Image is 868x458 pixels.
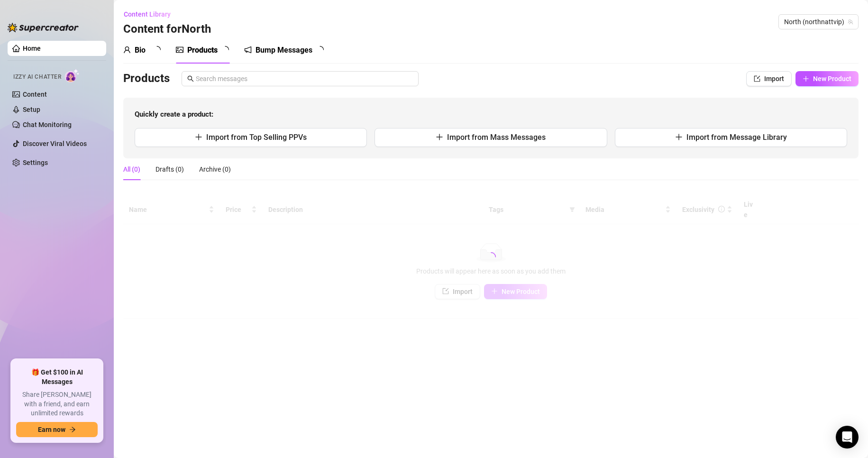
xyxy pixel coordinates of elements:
[199,164,231,174] div: Archive (0)
[256,45,312,56] div: Bump Messages
[23,45,41,52] a: Home
[123,22,211,37] h3: Content for North
[176,46,183,54] span: picture
[196,73,413,84] input: Search messages
[38,426,65,433] span: Earn now
[16,368,98,386] span: 🎁 Get $100 in AI Messages
[124,10,171,18] span: Content Library
[447,133,546,142] span: Import from Mass Messages
[187,75,194,82] span: search
[836,426,859,449] div: Open Intercom Messenger
[764,75,784,82] span: Import
[244,46,252,54] span: notification
[135,110,213,119] strong: Quickly create a product:
[135,128,367,147] button: Import from Top Selling PPVs
[65,69,80,82] img: AI Chatter
[123,7,178,22] button: Content Library
[187,45,218,56] div: Products
[23,121,72,128] a: Chat Monitoring
[375,128,607,147] button: Import from Mass Messages
[848,19,853,25] span: team
[23,159,48,166] a: Settings
[754,75,760,82] span: import
[195,133,202,141] span: plus
[675,133,683,141] span: plus
[813,75,851,82] span: New Product
[135,45,146,56] div: Bio
[803,75,809,82] span: plus
[206,133,307,142] span: Import from Top Selling PPVs
[795,71,859,86] button: New Product
[23,140,87,147] a: Discover Viral Videos
[686,133,787,142] span: Import from Message Library
[486,252,496,262] span: loading
[615,128,847,147] button: Import from Message Library
[8,23,79,32] img: logo-BBDzfeDw.svg
[123,164,140,174] div: All (0)
[23,91,47,98] a: Content
[316,46,324,54] span: loading
[16,422,98,437] button: Earn nowarrow-right
[23,106,40,113] a: Setup
[746,71,792,86] button: Import
[69,426,76,433] span: arrow-right
[16,390,98,418] span: Share [PERSON_NAME] with a friend, and earn unlimited rewards
[123,71,170,86] h3: Products
[155,164,184,174] div: Drafts (0)
[13,73,61,82] span: Izzy AI Chatter
[153,46,161,54] span: loading
[123,46,131,54] span: user
[221,46,229,54] span: loading
[784,15,853,29] span: North (northnattvip)
[436,133,443,141] span: plus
